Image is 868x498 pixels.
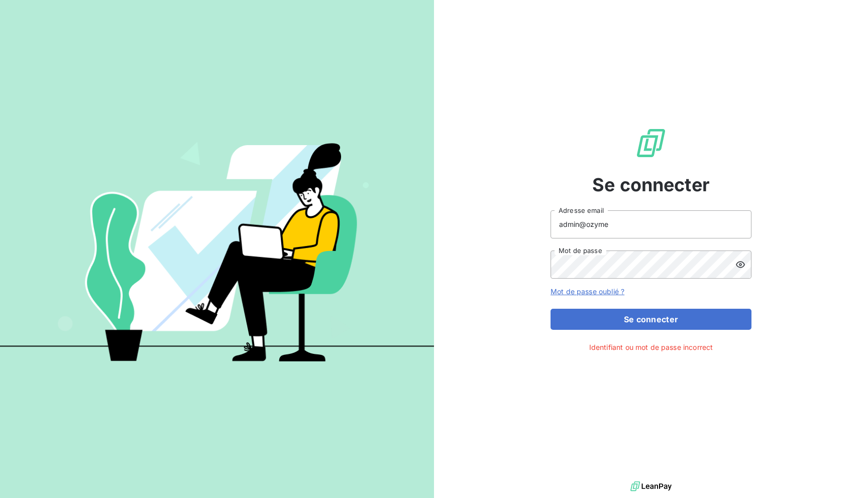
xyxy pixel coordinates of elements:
[592,171,710,198] span: Se connecter
[589,342,713,352] span: Identifiant ou mot de passe incorrect
[635,127,667,159] img: Logo LeanPay
[551,287,624,296] a: Mot de passe oublié ?
[551,309,751,330] button: Se connecter
[551,210,751,238] input: placeholder
[630,479,672,494] img: logo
